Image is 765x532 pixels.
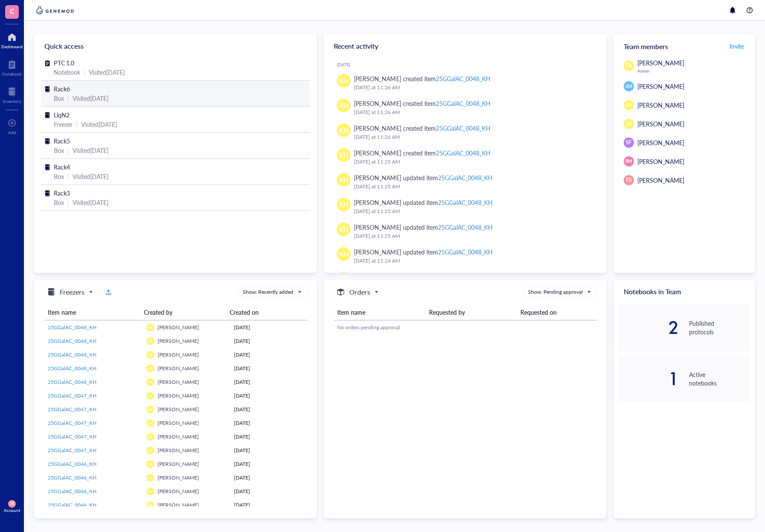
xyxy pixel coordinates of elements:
span: 25GGalAC_0046_KH [48,460,96,468]
div: [DATE] at 11:26 AM [354,108,593,117]
div: No orders pending approval [337,324,594,331]
span: KH [148,421,152,425]
span: KH [625,102,632,109]
span: 25GGalAC_0048_KH [48,365,96,372]
div: Add [8,130,16,135]
a: 25GGalAC_0048_KH [48,365,140,372]
span: KH [148,339,152,343]
th: Created by [140,304,226,320]
div: [DATE] [234,501,304,509]
span: C [10,6,15,16]
span: [PERSON_NAME] [637,120,684,128]
span: LiqN2 [54,111,70,119]
div: Team members [613,34,755,58]
span: KH [148,326,152,330]
div: Admin [637,68,750,73]
a: 25GGalAC_0048_KH [48,351,140,359]
h5: Freezers [60,287,85,297]
th: Created on [226,304,301,320]
a: KH[PERSON_NAME] updated item25GGalAC_0048_KH[DATE] at 11:25 AM [330,194,599,219]
div: | [67,172,69,181]
div: [DATE] [234,406,304,413]
a: KH[PERSON_NAME] created item25GGalAC_0048_KH[DATE] at 11:26 AM [330,120,599,145]
span: Rack4 [54,163,70,171]
div: [PERSON_NAME] created item [354,123,490,133]
div: [DATE] [234,324,304,331]
a: 25GGalAC_0047_KH [48,392,140,400]
span: [PERSON_NAME] [637,101,684,109]
span: Invite [730,42,744,50]
span: 25GGalAC_0047_KH [48,419,96,427]
span: 25GGalAC_0047_KH [48,406,96,413]
a: KH[PERSON_NAME] updated item25GGalAC_0048_KH[DATE] at 11:24 AM [330,244,599,269]
span: 25GGalAC_0046_KH [48,474,96,481]
div: | [67,198,69,207]
a: 25GGalAC_0047_KH [48,447,140,454]
div: Active notebooks [689,370,750,387]
span: [PERSON_NAME] [158,474,199,481]
span: [PERSON_NAME] [158,460,199,468]
span: [PERSON_NAME] [158,406,199,413]
a: KH[PERSON_NAME] created item25GGalAC_0048_KH[DATE] at 11:25 AM [330,145,599,170]
div: 25GGalAC_0048_KH [436,149,491,157]
div: 2 [619,321,679,334]
span: [PERSON_NAME] [637,82,684,91]
span: [PERSON_NAME] [158,337,199,345]
div: [DATE] at 11:26 AM [354,83,593,92]
a: 25GGalAC_0048_KH [48,378,140,386]
span: JM [625,83,632,90]
div: | [84,67,85,77]
div: 25GGalAC_0048_KH [436,99,491,108]
div: Notebook [2,71,22,76]
div: [DATE] at 11:25 AM [354,207,593,216]
div: [PERSON_NAME] updated item [354,222,492,232]
div: Box [54,94,64,103]
span: KH [148,449,152,453]
div: [DATE] [234,447,304,454]
div: Visited [DATE] [73,172,108,181]
span: 25GGalAC_0046_KH [48,488,96,495]
span: [PERSON_NAME] [158,365,199,372]
div: [DATE] [234,337,304,345]
a: 25GGalAC_0047_KH [48,419,140,427]
span: [PERSON_NAME] [637,58,684,67]
a: Notebook [2,58,22,76]
span: 25GGalAC_0048_KH [48,351,96,358]
div: Dashboard [1,44,23,49]
div: Recent activity [324,34,606,58]
span: KH [339,249,348,259]
span: [PERSON_NAME] [637,176,684,184]
th: Requested on [517,304,597,320]
span: Rack5 [54,137,70,145]
div: Quick access [34,34,317,58]
a: KH[PERSON_NAME] updated item25GGalAC_0048_KH[DATE] at 11:25 AM [330,170,599,194]
span: 25GGalAC_0047_KH [48,433,96,440]
a: Inventory [3,85,21,104]
div: Notebooks in Team [613,280,755,304]
span: SF [626,139,632,146]
th: Requested by [426,304,517,320]
span: 25GGalAC_0048_KH [48,324,96,331]
span: KH [148,435,152,439]
a: 25GGalAC_0046_KH [48,488,140,495]
span: KH [148,490,152,494]
div: [DATE] [234,351,304,359]
span: KH [148,353,152,357]
div: Published protocols [689,319,750,336]
a: 25GGalAC_0046_KH [48,460,140,468]
span: [PERSON_NAME] [158,351,199,358]
div: | [76,120,78,129]
a: KH[PERSON_NAME] created item25GGalAC_0048_KH[DATE] at 11:26 AM [330,70,599,95]
span: KH [339,101,348,110]
a: 25GGalAC_0047_KH [48,433,140,441]
a: 25GGalAC_0048_KH [48,324,140,331]
div: Box [54,146,64,155]
span: KH [339,126,348,135]
a: Invite [729,39,745,53]
div: Visited [DATE] [89,67,125,77]
div: Visited [DATE] [73,146,108,155]
div: [DATE] [234,365,304,372]
div: [DATE] [234,488,304,495]
th: Item name [44,304,140,320]
div: 25GGalAC_0048_KH [438,223,493,231]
